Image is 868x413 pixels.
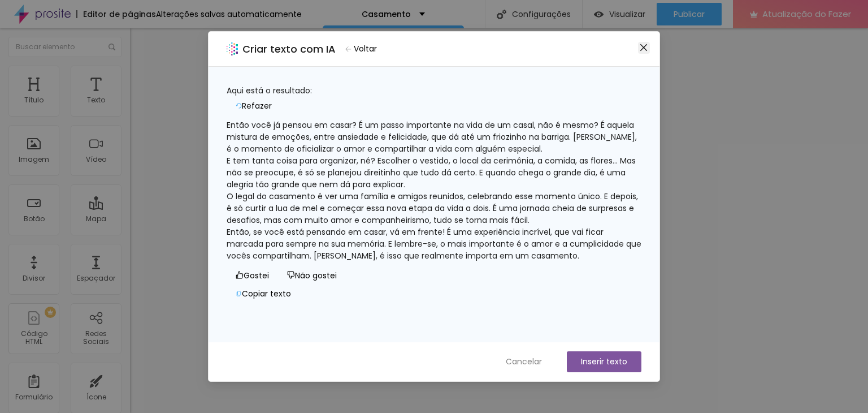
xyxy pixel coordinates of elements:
button: Não gostei [278,266,346,285]
button: Gostei [227,266,278,285]
button: Cancelar [494,351,553,372]
font: Copiar texto [242,288,291,299]
font: Aqui está o resultado: [227,85,312,96]
button: Voltar [340,41,382,57]
font: Inserir texto [581,356,627,367]
span: não gosto [287,271,295,279]
font: Não gostei [295,270,337,281]
button: Copiar texto [227,285,300,303]
font: Cancelar [506,356,542,367]
font: O legal do casamento é ver uma família e amigos reunidos, celebrando esse momento único. E depois... [227,191,640,226]
font: Refazer [242,100,272,111]
button: Refazer [227,97,281,115]
button: Inserir texto [567,351,641,372]
font: Voltar [354,43,377,54]
font: Então, se você está pensando em casar, vá em frente! É uma experiência incrível, que vai ficar ma... [227,226,644,261]
font: Então você já pensou em casar? É um passo importante na vida de um casal, não é mesmo? É aquela m... [227,119,639,154]
span: como [236,271,244,279]
font: Criar texto com IA [242,42,336,56]
font: Gostei [244,270,269,281]
font: E tem tanta coisa para organizar, né? Escolher o vestido, o local da cerimônia, a comida, as flor... [227,155,638,190]
button: Fechar [638,42,650,54]
span: fechar [639,43,648,52]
